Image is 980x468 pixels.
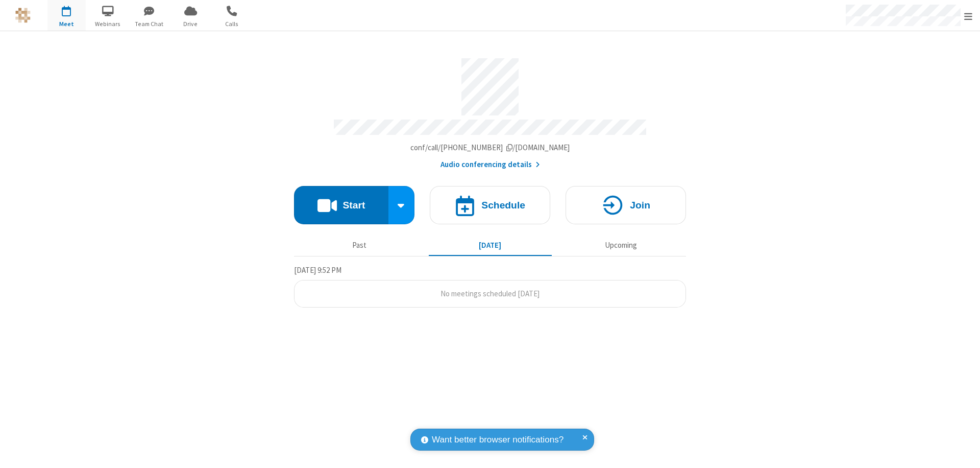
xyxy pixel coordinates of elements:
[440,159,540,171] button: Audio conferencing details
[130,19,168,29] span: Team Chat
[294,186,388,224] button: Start
[15,8,31,23] img: QA Selenium DO NOT DELETE OR CHANGE
[47,19,86,29] span: Meet
[430,186,550,224] button: Schedule
[566,186,686,224] button: Join
[294,51,686,171] section: Account details
[432,433,563,447] span: Want better browser notifications?
[298,236,421,255] button: Past
[89,19,127,29] span: Webinars
[342,200,365,210] h4: Start
[410,143,570,152] span: Copy my meeting room link
[559,236,682,255] button: Upcoming
[440,289,540,298] span: No meetings scheduled [DATE]
[410,142,570,154] button: Copy my meeting room linkCopy my meeting room link
[171,19,210,29] span: Drive
[294,264,686,308] section: Today's Meetings
[630,200,650,210] h4: Join
[213,19,251,29] span: Calls
[429,236,552,255] button: [DATE]
[294,265,341,275] span: [DATE] 9:52 PM
[481,200,525,210] h4: Schedule
[388,186,415,224] div: Start conference options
